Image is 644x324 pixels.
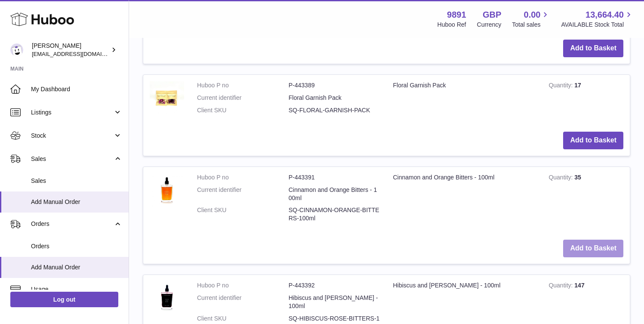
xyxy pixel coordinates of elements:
[31,263,122,272] span: Add Manual Order
[289,94,380,102] dd: Floral Garnish Pack
[447,9,466,21] strong: 9891
[512,9,550,29] a: 0.00 Total sales
[197,186,289,202] dt: Current identifier
[150,173,184,208] img: Cinnamon and Orange Bitters - 100ml
[561,21,634,29] span: AVAILABLE Stock Total
[438,21,466,29] div: Huboo Ref
[561,9,634,29] a: 13,664.40 AVAILABLE Stock Total
[197,294,289,310] dt: Current identifier
[10,292,118,307] a: Log out
[483,9,501,21] strong: GBP
[563,240,623,257] button: Add to Basket
[197,206,289,222] dt: Client SKU
[387,75,542,125] td: Floral Garnish Pack
[542,75,630,125] td: 17
[31,108,113,117] span: Listings
[289,294,380,310] dd: Hibiscus and [PERSON_NAME] - 100ml
[289,186,380,202] dd: Cinnamon and Orange Bitters - 100ml
[548,174,574,183] strong: Quantity
[289,206,380,222] dd: SQ-CINNAMON-ORANGE-BITTERS-100ml
[31,285,122,293] span: Usage
[150,281,184,316] img: Hibiscus and Rose Bitters - 100ml
[548,82,574,91] strong: Quantity
[512,21,550,29] span: Total sales
[197,173,289,182] dt: Huboo P no
[542,167,630,233] td: 35
[32,42,109,58] div: [PERSON_NAME]
[31,220,113,228] span: Orders
[31,198,122,206] span: Add Manual Order
[31,242,122,250] span: Orders
[10,43,23,56] img: ro@thebitterclub.co.uk
[197,281,289,290] dt: Huboo P no
[150,81,184,116] img: Floral Garnish Pack
[289,173,380,182] dd: P-443391
[563,40,623,57] button: Add to Basket
[32,50,126,57] span: [EMAIL_ADDRESS][DOMAIN_NAME]
[197,94,289,102] dt: Current identifier
[31,132,113,140] span: Stock
[477,21,502,29] div: Currency
[31,85,122,93] span: My Dashboard
[289,81,380,89] dd: P-443389
[563,132,623,149] button: Add to Basket
[289,281,380,290] dd: P-443392
[31,177,122,185] span: Sales
[197,81,289,89] dt: Huboo P no
[31,155,113,163] span: Sales
[289,106,380,114] dd: SQ-FLORAL-GARNISH-PACK
[387,167,542,233] td: Cinnamon and Orange Bitters - 100ml
[524,9,541,21] span: 0.00
[197,106,289,114] dt: Client SKU
[548,282,574,291] strong: Quantity
[585,9,624,21] span: 13,664.40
